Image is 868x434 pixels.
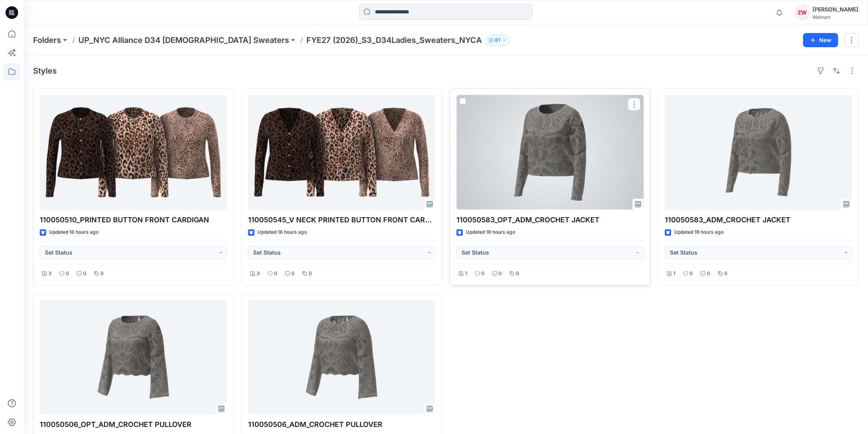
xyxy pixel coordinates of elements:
p: 0 [309,270,312,278]
p: 0 [481,270,484,278]
p: 0 [516,270,519,278]
p: 110050583_ADM_CROCHET JACKET [665,214,852,225]
p: 0 [291,270,295,278]
a: 110050545_V NECK PRINTED BUTTON FRONT CARDIGAN [248,95,435,210]
a: 110050510_PRINTED BUTTON FRONT CARDIGAN [40,95,227,210]
div: [PERSON_NAME] [812,5,858,14]
div: ZW [795,6,809,20]
a: 110050583_ADM_CROCHET JACKET [665,95,852,210]
p: 61 [495,36,500,44]
p: 110050583_OPT_ADM_CROCHET JACKET [456,214,644,225]
a: Folders [33,35,61,46]
p: 1 [673,270,675,278]
p: 0 [499,270,502,278]
p: FYE27 (2026)_S3_D34Ladies_Sweaters_NYCA [306,35,482,46]
p: 1 [465,270,467,278]
p: 110050506_OPT_ADM_CROCHET PULLOVER [40,419,227,430]
p: 0 [690,270,693,278]
p: 110050506_ADM_CROCHET PULLOVER [248,419,435,430]
a: UP_NYC Alliance D34 [DEMOGRAPHIC_DATA] Sweaters [78,35,289,46]
p: Updated 16 hours ago [258,228,307,236]
p: 0 [707,270,710,278]
p: 110050510_PRINTED BUTTON FRONT CARDIGAN [40,214,227,225]
a: 110050506_ADM_CROCHET PULLOVER [248,300,435,415]
p: 0 [274,270,277,278]
h4: Styles [33,66,57,76]
div: Walmart [812,14,858,20]
p: Updated 16 hours ago [49,228,98,236]
p: 3 [257,270,260,278]
p: Updated 19 hours ago [674,228,723,236]
a: 110050506_OPT_ADM_CROCHET PULLOVER [40,300,227,415]
p: 110050545_V NECK PRINTED BUTTON FRONT CARDIGAN [248,214,435,225]
p: 0 [66,270,69,278]
p: 0 [100,270,104,278]
p: 0 [83,270,86,278]
a: 110050583_OPT_ADM_CROCHET JACKET [456,95,644,210]
p: 3 [48,270,52,278]
p: Updated 19 hours ago [466,228,515,236]
button: 61 [485,35,510,46]
p: 0 [724,270,727,278]
button: New [803,33,838,47]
